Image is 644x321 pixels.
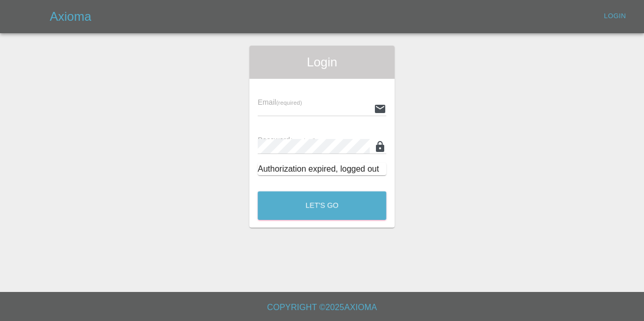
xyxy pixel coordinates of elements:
[258,136,316,144] span: Password
[290,137,316,144] small: (required)
[258,98,302,106] span: Email
[258,191,386,220] button: Let's Go
[8,300,636,315] h6: Copyright © 2025 Axioma
[276,100,302,106] small: (required)
[258,54,386,71] span: Login
[258,163,386,175] div: Authorization expired, logged out
[50,8,91,25] h5: Axioma
[598,8,632,24] a: Login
